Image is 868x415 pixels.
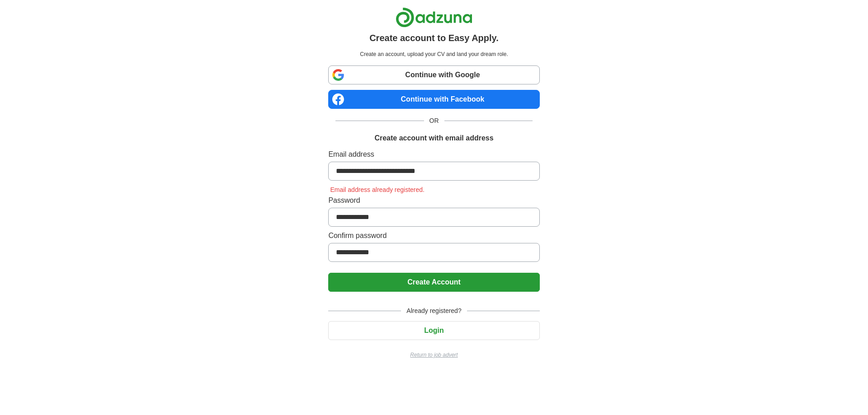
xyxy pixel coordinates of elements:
label: Password [328,195,539,206]
h1: Create account with email address [374,133,493,144]
label: Confirm password [328,230,539,241]
img: Adzuna logo [396,7,472,28]
p: Create an account, upload your CV and land your dream role. [330,50,538,58]
button: Login [328,321,539,340]
label: Email address [328,149,539,160]
span: OR [424,116,444,126]
a: Continue with Google [328,65,539,84]
h1: Create account to Easy Apply. [369,31,499,45]
a: Return to job advert [328,351,539,359]
a: Continue with Facebook [328,90,539,109]
button: Create Account [328,273,539,292]
span: Already registered? [401,306,467,316]
span: Email address already registered. [328,186,426,193]
a: Login [328,326,539,334]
